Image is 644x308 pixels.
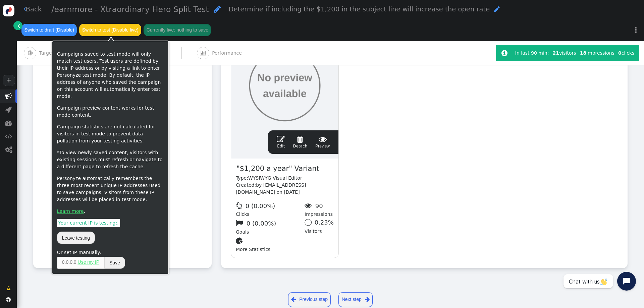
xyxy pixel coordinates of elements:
a: Learn more [57,208,84,214]
a: Back [23,4,42,14]
a: Next step [338,292,373,307]
span: clicks [618,50,634,56]
span:  [200,50,206,56]
span:  [214,5,221,13]
button: Save [104,257,125,269]
span:  [494,6,500,12]
span: 0 (0.00%) [246,202,275,209]
a: ⋮ [628,20,644,40]
span: WYSIWYG Visual Editor [248,175,302,181]
span:  [236,220,245,227]
p: Personyze automatically remembers the three most recent unique IP addresses used to save campaign... [57,175,164,203]
span:  [305,202,314,209]
button: Switch to test (Disable live) [79,24,141,36]
button: Switch to draft (Disable) [21,24,77,36]
span:  [315,135,330,143]
button: Currently live: nothing to save [144,24,211,36]
span: 0 [74,259,76,265]
span:  [291,295,296,304]
span: impressions [580,50,614,56]
span:  [5,120,12,126]
p: . [57,208,164,215]
img: logo-icon.svg [3,5,14,16]
a:  [13,21,22,30]
span:  [5,146,12,153]
b: 18 [580,50,586,56]
span: 0 [66,259,68,265]
div: Impressions [305,200,334,218]
div: Visitors [305,218,334,236]
p: Campaign statistics are not calculated for visitors in test mode to prevent data pollution from y... [57,123,164,144]
a:  [2,282,15,294]
a: Previous step [288,292,331,307]
div: Clicks [236,200,305,218]
div: visitors [551,50,578,57]
span: 90 [315,202,323,209]
div: Or set IP manually: [57,249,164,256]
span: Performance [212,50,245,57]
span:  [5,133,12,140]
span: 0 (0.00%) [247,220,276,227]
span: 0 [62,259,65,265]
a: Edit [277,135,285,149]
span:  [6,297,11,302]
span: Determine if including the $1,200 in the subject line will increase the open rate [228,5,490,13]
span:  [6,285,11,292]
span:  [236,202,244,209]
span: by [EMAIL_ADDRESS][DOMAIN_NAME] on [DATE] [236,182,306,195]
span:  [5,93,12,100]
button: Leave testing [57,232,95,244]
div: Created: [236,182,334,196]
span:  [5,106,12,113]
span:  [28,50,33,56]
div: Type: [236,175,334,182]
span: "$1,200 a year" Variant [236,163,320,175]
a:  Performance [197,41,257,65]
a: Preview [315,135,330,149]
b: 21 [553,50,559,56]
a: Use my IP [78,259,100,265]
a: + [3,75,15,86]
p: Campaign preview content works for test mode content. [57,105,164,119]
span: Target [39,50,57,57]
span:  [236,237,245,244]
div: In last 90 min: [515,50,551,57]
span:  [23,6,26,12]
a:  Target · · · [24,41,80,65]
div: More Statistics [236,236,305,253]
span:  [17,22,20,29]
span: Your current IP is testing: . [57,219,120,227]
b: 0 [618,50,622,56]
span: Detach [293,135,307,148]
p: Campaigns saved to test mode will only match test users. Test users are defined by their IP addre... [57,51,164,100]
span: 0 [70,259,72,265]
span: /earnmore - Xtraordinary Hero Split Test [52,5,209,14]
span: Preview [315,135,330,149]
span: 0.23% [315,219,334,226]
p: *To view newly saved content, visitors with existing sessions must refresh or navigate to a diffe... [57,149,164,170]
div: Goals [236,218,305,236]
span:  [501,50,507,57]
a: Detach [293,135,307,149]
span:  [365,295,370,304]
span:  [277,135,285,143]
span:  [293,135,307,143]
span: . . . [57,257,104,269]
